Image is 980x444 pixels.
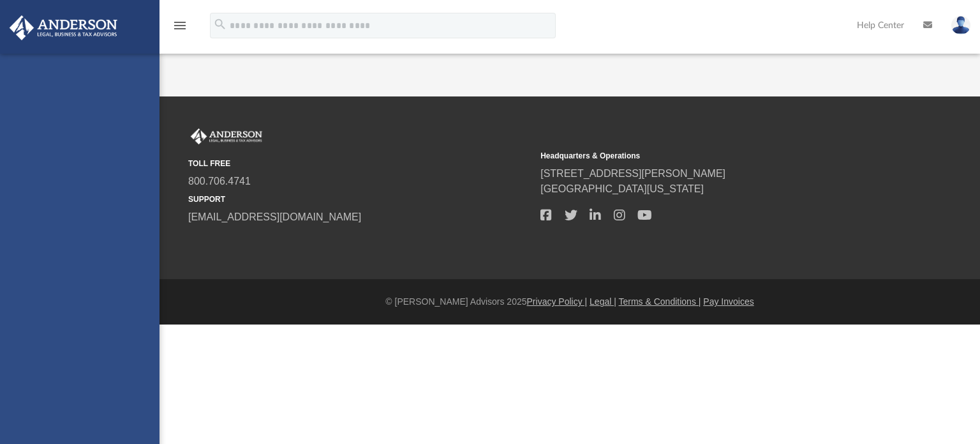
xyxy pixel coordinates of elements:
a: Pay Invoices [703,296,754,307]
i: menu [172,18,188,33]
small: TOLL FREE [188,158,531,169]
img: Anderson Advisors Platinum Portal [6,15,121,40]
small: SUPPORT [188,194,531,205]
small: Headquarters & Operations [540,150,884,162]
i: search [213,17,227,31]
img: Anderson Advisors Platinum Portal [188,128,265,145]
a: Legal | [590,296,616,307]
a: Terms & Conditions | [619,296,701,307]
a: 800.706.4741 [188,176,251,187]
a: [EMAIL_ADDRESS][DOMAIN_NAME] [188,211,361,222]
div: © [PERSON_NAME] Advisors 2025 [160,295,980,309]
a: [STREET_ADDRESS][PERSON_NAME] [540,168,725,179]
a: Privacy Policy | [527,296,588,307]
img: User Pic [951,16,970,34]
a: [GEOGRAPHIC_DATA][US_STATE] [540,183,704,194]
a: menu [172,24,188,33]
